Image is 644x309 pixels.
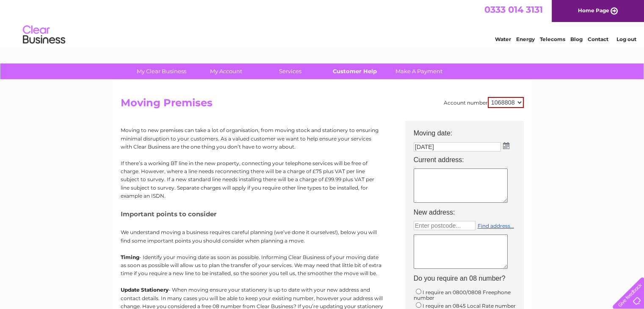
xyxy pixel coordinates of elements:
[444,97,524,108] div: Account number
[121,126,383,151] p: Moving to new premises can take a lot of organisation, from moving stock and stationery to ensuri...
[409,272,528,285] th: Do you require an 08 number?
[384,63,454,79] a: Make A Payment
[588,36,608,42] a: Contact
[121,254,139,260] b: Timing
[484,4,543,15] a: 0333 014 3131
[516,36,535,42] a: Energy
[495,36,511,42] a: Water
[478,223,514,229] a: Find address...
[409,121,528,140] th: Moving date:
[320,63,390,79] a: Customer Help
[570,36,583,42] a: Blog
[503,142,509,149] img: ...
[121,287,169,293] b: Update Stationery
[121,159,383,200] p: If there’s a working BT line in the new property, connecting your telephone services will be free...
[616,36,636,42] a: Log out
[409,206,528,219] th: New address:
[255,63,325,79] a: Services
[22,22,66,48] img: logo.png
[191,63,261,79] a: My Account
[127,63,196,79] a: My Clear Business
[121,253,383,278] p: - Identify your moving date as soon as possible. Informing Clear Business of your moving date as ...
[121,97,524,113] h2: Moving Premises
[121,228,383,244] p: We understand moving a business requires careful planning (we’ve done it ourselves!), below you w...
[409,154,528,166] th: Current address:
[121,210,383,218] h5: Important points to consider
[540,36,565,42] a: Telecoms
[122,5,522,41] div: Clear Business is a trading name of Verastar Limited (registered in [GEOGRAPHIC_DATA] No. 3667643...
